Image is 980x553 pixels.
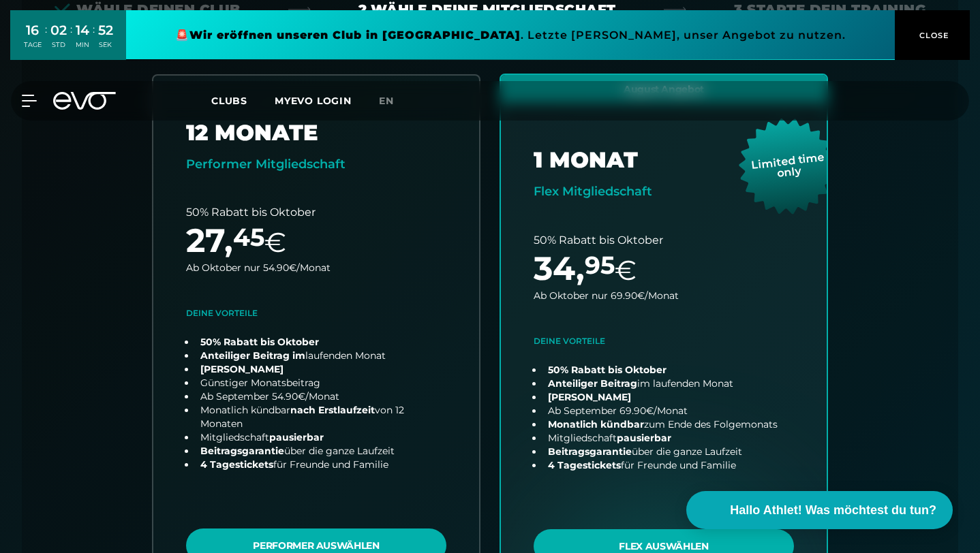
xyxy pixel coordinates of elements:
button: CLOSE [895,10,970,60]
div: TAGE [24,40,42,50]
a: en [379,93,410,109]
div: : [70,22,72,58]
div: 02 [50,20,67,40]
div: STD [50,40,67,50]
div: SEK [98,40,113,50]
div: MIN [76,40,89,50]
div: : [45,22,47,58]
div: 52 [98,20,113,40]
div: : [93,22,95,58]
span: Hallo Athlet! Was möchtest du tun? [730,501,936,520]
span: CLOSE [916,29,949,42]
a: Clubs [211,94,275,107]
span: en [379,95,394,107]
button: Hallo Athlet! Was möchtest du tun? [686,491,953,529]
div: 14 [76,20,89,40]
a: MYEVO LOGIN [275,95,352,107]
div: 16 [24,20,42,40]
span: Clubs [211,95,247,107]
